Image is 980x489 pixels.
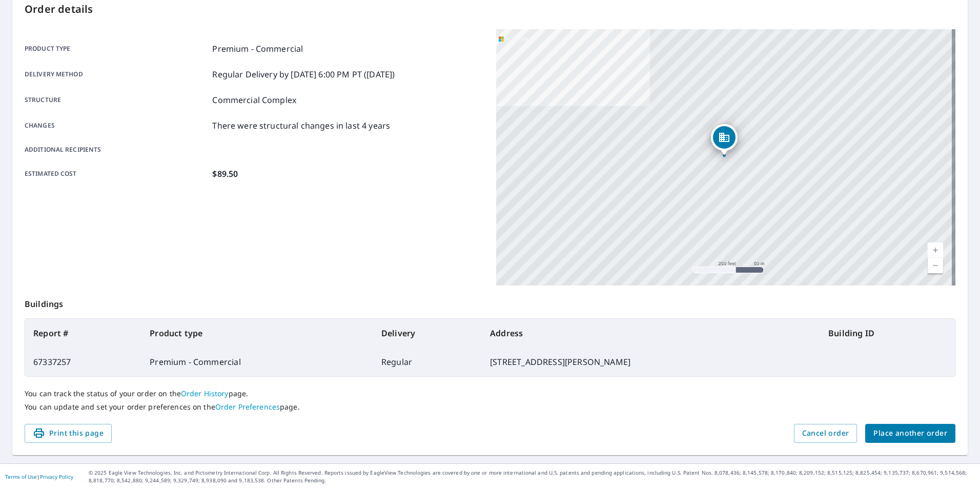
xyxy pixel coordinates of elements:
[373,319,482,348] th: Delivery
[25,68,208,80] p: Delivery method
[25,402,955,412] p: You can update and set your order preferences on the page.
[873,427,947,440] span: Place another order
[373,348,482,376] td: Regular
[25,348,141,376] td: 67337257
[25,319,141,348] th: Report #
[25,43,208,55] p: Product type
[215,402,280,412] a: Order Preferences
[25,2,955,17] p: Order details
[25,168,208,180] p: Estimated cost
[141,319,373,348] th: Product type
[5,473,37,480] a: Terms of Use
[865,424,955,443] button: Place another order
[40,473,73,480] a: Privacy Policy
[25,424,112,443] button: Print this page
[25,389,955,398] p: You can track the status of your order on the page.
[212,43,303,55] p: Premium - Commercial
[212,119,390,132] p: There were structural changes in last 4 years
[25,145,208,154] p: Additional recipients
[25,94,208,106] p: Structure
[802,427,849,440] span: Cancel order
[25,286,955,318] p: Buildings
[482,319,820,348] th: Address
[711,124,738,156] div: Dropped pin, building 1, Commercial property, 320 N Crawford St Willows, CA 95988
[928,258,943,273] a: Current Level 17, Zoom Out
[33,427,104,440] span: Print this page
[794,424,857,443] button: Cancel order
[5,474,73,480] p: |
[89,469,975,484] p: © 2025 Eagle View Technologies, Inc. and Pictometry International Corp. All Rights Reserved. Repo...
[212,68,395,80] p: Regular Delivery by [DATE] 6:00 PM PT ([DATE])
[482,348,820,376] td: [STREET_ADDRESS][PERSON_NAME]
[141,348,373,376] td: Premium - Commercial
[181,389,229,398] a: Order History
[25,119,208,132] p: Changes
[820,319,955,348] th: Building ID
[212,168,238,180] p: $89.50
[212,94,296,106] p: Commercial Complex
[928,242,943,258] a: Current Level 17, Zoom In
